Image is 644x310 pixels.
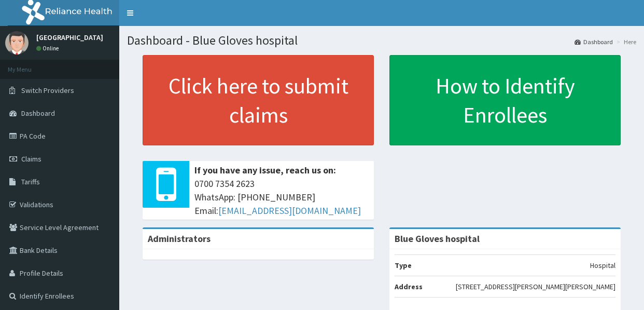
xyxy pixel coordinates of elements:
p: [GEOGRAPHIC_DATA] [36,34,103,41]
p: [STREET_ADDRESS][PERSON_NAME][PERSON_NAME] [456,281,615,292]
span: Switch Providers [21,86,74,95]
span: Tariffs [21,177,40,186]
h1: Dashboard - Blue Gloves hospital [127,34,636,47]
li: Here [614,37,636,46]
a: [EMAIL_ADDRESS][DOMAIN_NAME] [218,205,361,217]
a: Click here to submit claims [143,55,374,145]
span: 0700 7354 2623 WhatsApp: [PHONE_NUMBER] Email: [194,177,369,217]
a: Dashboard [575,37,613,46]
b: If you have any issue, reach us on: [194,164,336,176]
a: Online [36,45,61,52]
span: Claims [21,154,41,164]
b: Administrators [148,233,211,245]
b: Address [395,282,423,291]
b: Type [395,261,412,270]
img: User Image [5,31,29,55]
a: How to Identify Enrollees [389,55,621,145]
p: Hospital [590,260,615,271]
span: Dashboard [21,109,55,118]
strong: Blue Gloves hospital [395,233,480,245]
